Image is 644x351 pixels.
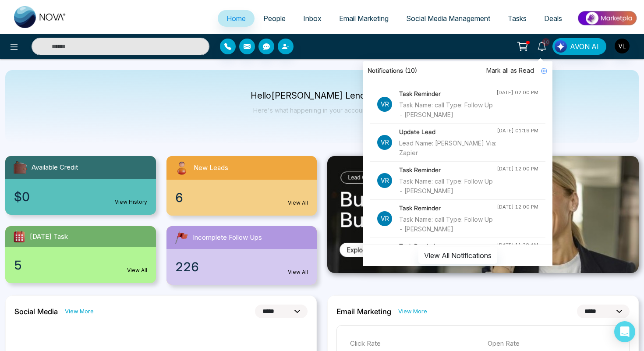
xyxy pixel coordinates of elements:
img: Market-place.gif [575,8,639,28]
a: View All [288,268,308,276]
div: [DATE] 01:19 PM [497,127,538,135]
img: Nova CRM Logo [14,6,67,28]
a: View All [127,266,147,274]
span: 6 [175,188,183,207]
h2: Social Media [14,307,58,316]
div: [DATE] 12:00 PM [497,203,538,211]
h4: Task Reminder [399,241,497,251]
img: User Avatar [615,39,630,53]
div: Task Name: call Type: Follow Up - [PERSON_NAME] [399,177,497,196]
span: Social Media Management [406,14,490,23]
img: followUps.svg [173,230,189,245]
a: 10 [531,38,552,53]
img: . [327,156,639,273]
span: [DATE] Task [30,232,68,242]
span: AVON AI [570,41,599,52]
span: Tasks [508,14,527,23]
p: Vr [377,97,392,112]
span: Available Credit [32,163,78,173]
h4: Task Reminder [399,203,497,213]
a: Email Marketing [330,10,397,27]
a: View History [115,198,147,206]
h4: Task Reminder [399,89,496,99]
span: Inbox [303,14,322,23]
img: availableCredit.svg [12,160,28,175]
a: Inbox [294,10,330,27]
span: 5 [14,256,22,274]
h2: Email Marketing [336,307,391,316]
a: View More [398,307,427,316]
button: AVON AI [552,38,606,55]
div: Task Name: call Type: Follow Up - [PERSON_NAME] [399,215,497,234]
div: Open Intercom Messenger [614,321,635,342]
a: Social Media Management [397,10,499,27]
a: View All [288,199,308,207]
a: Deals [535,10,571,27]
span: 226 [175,258,199,276]
a: New Leads6View All [161,156,322,216]
img: todayTask.svg [12,230,26,244]
a: Tasks [499,10,535,27]
div: Notifications (10) [363,61,552,80]
span: 10 [542,38,550,46]
div: [DATE] 11:30 AM [497,241,538,249]
a: View All Notifications [418,251,497,259]
p: Here's what happening in your account [DATE]. [251,106,394,114]
h4: Task Reminder [399,165,497,175]
a: View More [65,307,94,316]
button: View All Notifications [418,247,497,264]
img: newLeads.svg [173,160,190,176]
div: [DATE] 12:00 PM [497,165,538,173]
p: Vr [377,135,392,150]
p: Open Rate [488,339,616,349]
a: People [255,10,294,27]
p: Vr [377,211,392,226]
div: [DATE] 02:00 PM [496,89,538,96]
img: Lead Flow [555,40,567,53]
span: People [263,14,286,23]
p: Vr [377,173,392,188]
p: Hello [PERSON_NAME] LendingHub [251,92,394,99]
span: New Leads [194,163,228,173]
span: Home [226,14,246,23]
span: Incomplete Follow Ups [193,233,262,243]
span: Deals [544,14,562,23]
a: Incomplete Follow Ups226View All [161,226,322,285]
p: Click Rate [350,339,479,349]
span: Email Marketing [339,14,389,23]
a: Home [218,10,255,27]
div: Task Name: call Type: Follow Up - [PERSON_NAME] [399,100,496,120]
h4: Update Lead [399,127,497,137]
div: Lead Name: [PERSON_NAME] Via: Zapier [399,138,497,158]
span: Mark all as Read [486,66,534,75]
span: $0 [14,188,30,206]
